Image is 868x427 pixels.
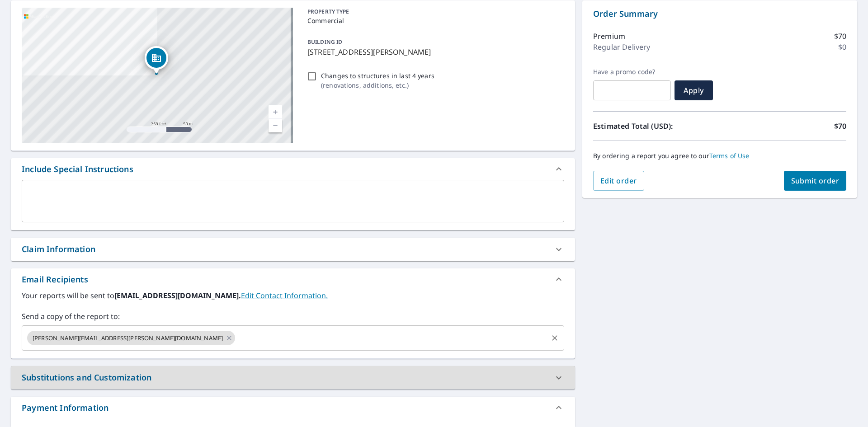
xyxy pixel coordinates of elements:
[709,151,750,160] a: Terms of Use
[22,402,108,414] div: Payment Information
[307,8,561,16] p: PROPERTY TYPE
[593,31,625,42] p: Premium
[675,80,713,100] button: Apply
[114,291,241,300] b: [EMAIL_ADDRESS][DOMAIN_NAME].
[307,47,561,57] p: [STREET_ADDRESS][PERSON_NAME]
[682,85,706,95] span: Apply
[269,119,282,132] a: Current Level 17, Zoom Out
[834,121,846,131] p: $70
[548,332,561,344] button: Clear
[11,238,575,261] div: Claim Information
[838,42,846,52] p: $0
[22,311,564,322] label: Send a copy of the report to:
[22,290,564,301] label: Your reports will be sent to
[269,105,282,119] a: Current Level 17, Zoom In
[791,176,840,186] span: Submit order
[11,366,575,389] div: Substitutions and Customization
[145,46,168,74] div: Dropped pin, building 1, Commercial property, 331 W Main St Hudson, MI 49247
[834,31,846,42] p: $70
[11,158,575,180] div: Include Special Instructions
[307,16,561,25] p: Commercial
[27,331,235,345] div: [PERSON_NAME][EMAIL_ADDRESS][PERSON_NAME][DOMAIN_NAME]
[321,80,434,90] p: ( renovations, additions, etc. )
[22,243,95,255] div: Claim Information
[11,397,575,418] div: Payment Information
[22,273,88,286] div: Email Recipients
[784,171,847,191] button: Submit order
[241,291,328,300] a: EditContactInfo
[593,42,650,52] p: Regular Delivery
[22,163,133,175] div: Include Special Instructions
[593,68,671,76] label: Have a promo code?
[593,121,720,131] p: Estimated Total (USD):
[27,334,228,343] span: [PERSON_NAME][EMAIL_ADDRESS][PERSON_NAME][DOMAIN_NAME]
[22,371,151,384] div: Substitutions and Customization
[307,38,342,46] p: BUILDING ID
[600,176,637,186] span: Edit order
[593,152,846,160] p: By ordering a report you agree to our
[11,268,575,290] div: Email Recipients
[593,171,644,191] button: Edit order
[321,71,434,80] p: Changes to structures in last 4 years
[593,8,846,20] p: Order Summary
